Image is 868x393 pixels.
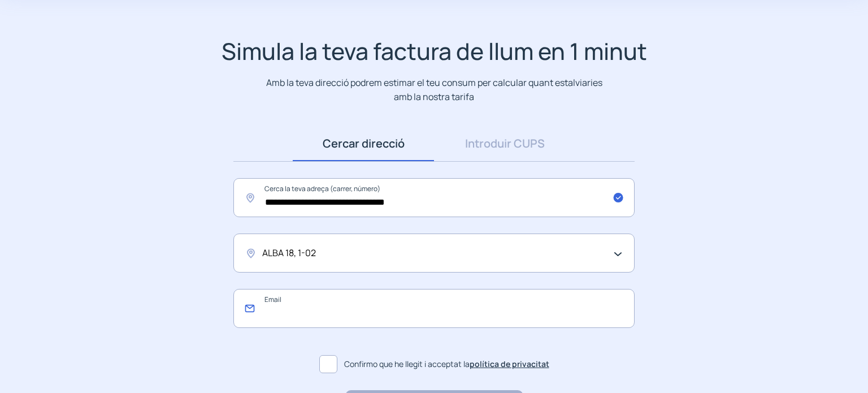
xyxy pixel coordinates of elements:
[222,37,647,65] h1: Simula la teva factura de llum en 1 minut
[470,359,549,369] a: política de privacitat
[293,126,434,161] a: Cercar direcció
[262,246,316,261] span: ALBA 18, 1-02
[264,76,605,103] p: Amb la teva direcció podrem estimar el teu consum per calcular quant estalviaries amb la nostra t...
[434,126,575,161] a: Introduir CUPS
[344,358,549,370] span: Confirmo que he llegit i acceptat la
